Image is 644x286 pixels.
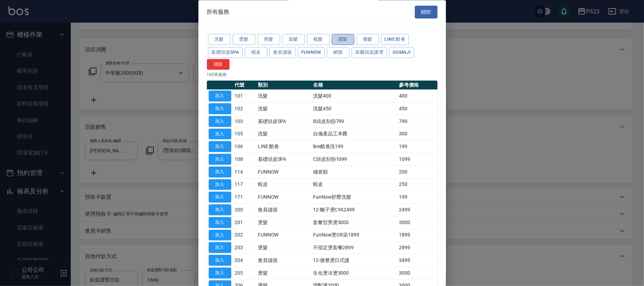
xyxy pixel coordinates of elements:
[245,47,267,58] button: 蝦皮
[311,166,397,179] td: 補差額
[256,191,311,204] td: FUNNOW
[208,34,231,45] button: 洗髮
[311,90,397,103] td: 洗髮400
[298,47,325,58] button: FUNNOW
[311,153,397,166] td: C頭皮刮痧1099
[233,103,256,115] td: 102
[233,153,256,166] td: 108
[356,34,379,45] button: 接髮
[256,166,311,179] td: FUNNOW
[256,115,311,128] td: 基礎頭皮SPA
[208,47,243,58] button: 基礎頭皮SPA
[311,229,397,242] td: FunNow燙OR染1899
[233,90,256,103] td: 101
[311,115,397,128] td: B頭皮刮痧799
[209,243,231,253] button: 加入
[397,229,437,242] td: 1899
[397,140,437,153] td: 199
[397,128,437,141] td: 300
[307,34,330,45] button: 梳髮
[233,115,256,128] td: 103
[352,47,387,58] button: 深層頭皮護理
[311,179,397,191] td: 蝦皮
[311,191,397,204] td: FunNow舒壓洗髮
[311,216,397,229] td: 套餐型男燙3000
[311,103,397,115] td: 洗髮450
[397,267,437,280] td: 3000
[397,81,437,90] th: 參考價格
[209,141,231,152] button: 加入
[207,72,437,78] p: 160 筆服務
[256,229,311,242] td: FUNNOW
[233,140,256,153] td: 106
[209,167,231,177] button: 加入
[233,179,256,191] td: 117
[269,47,296,58] button: 會員儲值
[233,166,256,179] td: 114
[311,241,397,254] td: 不指定燙套餐2899
[209,129,231,140] button: 加入
[282,34,305,45] button: 染髮
[256,267,311,280] td: 燙髮
[311,204,397,216] td: 12-離子燙CYA2499
[233,191,256,204] td: 171
[209,91,231,102] button: 加入
[209,116,231,127] button: 加入
[209,268,231,279] button: 加入
[233,34,255,45] button: 燙髮
[209,192,231,203] button: 加入
[209,205,231,216] button: 加入
[311,140,397,153] td: line酷卷洗199
[233,241,256,254] td: 203
[209,154,231,165] button: 加入
[311,81,397,90] th: 名稱
[256,103,311,115] td: 洗髮
[256,179,311,191] td: 蝦皮
[207,59,230,70] button: 清除
[209,230,231,241] button: 加入
[256,153,311,166] td: 基礎頭皮SPA
[233,254,256,267] td: 204
[397,90,437,103] td: 400
[415,6,437,19] button: 關閉
[311,267,397,280] td: 生化燙冷燙3000
[397,204,437,216] td: 2499
[397,216,437,229] td: 3000
[209,179,231,190] button: 加入
[311,254,397,267] td: 12-微整燙日式護
[256,90,311,103] td: 洗髮
[397,153,437,166] td: 1099
[397,179,437,191] td: 250
[311,128,397,141] td: 自備產品工本費
[381,34,409,45] button: LINE 酷卷
[256,81,311,90] th: 類別
[209,255,231,266] button: 加入
[233,128,256,141] td: 105
[207,8,230,16] span: 所有服務
[233,267,256,280] td: 205
[256,216,311,229] td: 燙髮
[397,254,437,267] td: 3499
[332,34,354,45] button: 護髮
[256,128,311,141] td: 洗髮
[397,115,437,128] td: 799
[256,204,311,216] td: 會員儲值
[397,191,437,204] td: 199
[257,34,280,45] button: 剪髮
[397,241,437,254] td: 2899
[233,81,256,90] th: 代號
[256,241,311,254] td: 燙髮
[233,229,256,242] td: 202
[209,104,231,115] button: 加入
[389,47,414,58] button: Gomaji
[327,47,349,58] button: 網路
[256,140,311,153] td: LINE 酷卷
[256,254,311,267] td: 會員儲值
[397,103,437,115] td: 450
[233,204,256,216] td: 200
[233,216,256,229] td: 201
[397,166,437,179] td: 200
[209,217,231,228] button: 加入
